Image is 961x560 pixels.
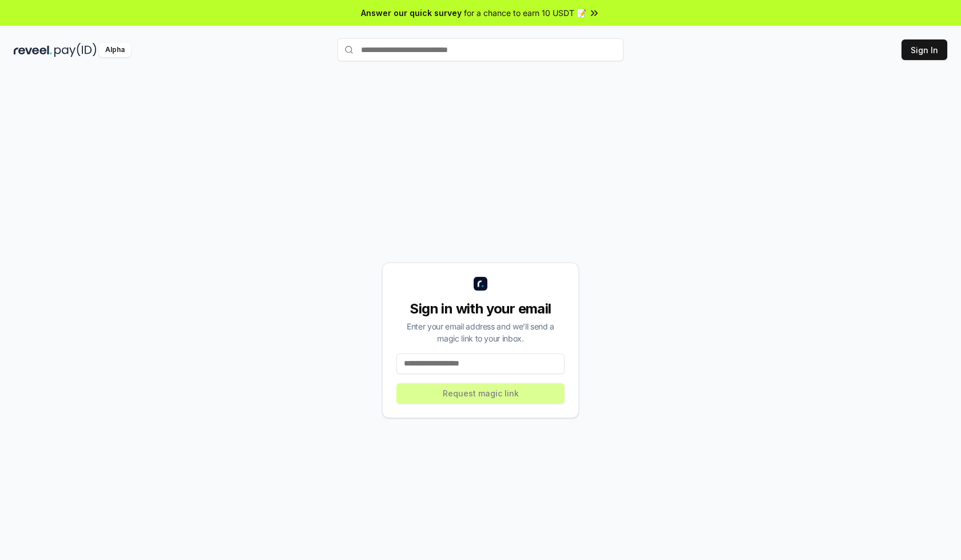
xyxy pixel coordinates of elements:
[396,320,565,344] div: Enter your email address and we’ll send a magic link to your inbox.
[99,43,131,57] div: Alpha
[396,300,565,318] div: Sign in with your email
[54,43,97,57] img: pay_id
[902,39,947,60] button: Sign In
[464,7,586,19] span: for a chance to earn 10 USDT 📝
[474,277,487,291] img: logo_small
[14,43,52,57] img: reveel_dark
[361,7,462,19] span: Answer our quick survey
